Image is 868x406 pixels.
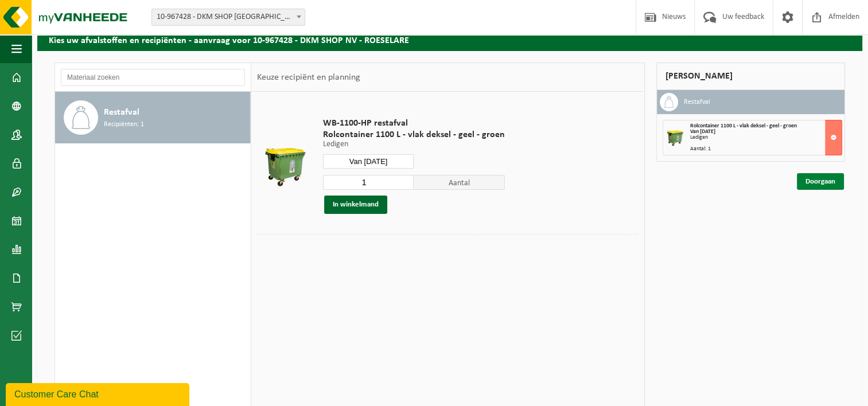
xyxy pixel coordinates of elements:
iframe: chat widget [6,381,192,406]
a: Doorgaan [797,173,844,190]
input: Selecteer datum [323,154,414,169]
span: Restafval [104,106,139,119]
span: 10-967428 - DKM SHOP NV - ROESELARE [152,9,305,25]
span: Aantal [414,175,505,190]
div: [PERSON_NAME] [656,63,846,90]
span: Rolcontainer 1100 L - vlak deksel - geel - groen [323,129,505,140]
span: WB-1100-HP restafval [323,118,505,129]
p: Ledigen [323,140,505,149]
input: Materiaal zoeken [61,69,245,86]
h3: Restafval [684,93,710,111]
span: Rolcontainer 1100 L - vlak deksel - geel - groen [690,123,797,129]
button: Restafval Recipiënten: 1 [55,92,251,143]
h2: Kies uw afvalstoffen en recipiënten - aanvraag voor 10-967428 - DKM SHOP NV - ROESELARE [37,28,862,50]
button: In winkelmand [324,196,387,214]
strong: Van [DATE] [690,128,715,135]
div: Keuze recipiënt en planning [251,63,366,92]
span: Recipiënten: 1 [104,119,144,130]
div: Ledigen [690,135,842,140]
span: 10-967428 - DKM SHOP NV - ROESELARE [151,9,305,26]
div: Aantal: 1 [690,146,842,152]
